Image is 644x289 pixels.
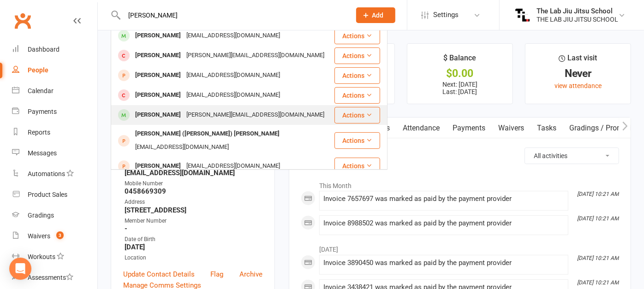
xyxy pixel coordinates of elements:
[537,15,618,24] div: THE LAB JIU JITSU SCHOOL
[132,141,232,154] div: [EMAIL_ADDRESS][DOMAIN_NAME]
[334,28,380,44] button: Actions
[12,60,97,81] a: People
[125,243,262,251] strong: [DATE]
[125,179,262,188] div: Mobile Number
[12,39,97,60] a: Dashboard
[323,259,564,267] div: Invoice 3890450 was marked as paid by the payment provider
[416,69,504,78] div: $0.00
[559,52,597,69] div: Last visit
[433,5,459,25] span: Settings
[184,49,327,62] div: [PERSON_NAME][EMAIL_ADDRESS][DOMAIN_NAME]
[184,159,283,173] div: [EMAIL_ADDRESS][DOMAIN_NAME]
[184,88,283,102] div: [EMAIL_ADDRESS][DOMAIN_NAME]
[125,187,262,195] strong: 0458669309
[12,247,97,267] a: Workouts
[28,191,67,198] div: Product Sales
[356,7,395,23] button: Add
[28,274,73,281] div: Assessments
[323,195,564,203] div: Invoice 7657697 was marked as paid by the payment provider
[184,108,327,122] div: [PERSON_NAME][EMAIL_ADDRESS][DOMAIN_NAME]
[125,217,262,225] div: Member Number
[28,66,48,74] div: People
[577,191,619,197] i: [DATE] 10:21 AM
[416,81,504,95] p: Next: [DATE] Last: [DATE]
[9,258,31,280] div: Open Intercom Messenger
[334,107,380,124] button: Actions
[125,169,262,177] strong: [EMAIL_ADDRESS][DOMAIN_NAME]
[12,101,97,122] a: Payments
[577,255,619,261] i: [DATE] 10:21 AM
[125,206,262,214] strong: [STREET_ADDRESS]
[28,129,50,136] div: Reports
[537,7,618,15] div: The Lab Jiu Jitsu School
[323,219,564,227] div: Invoice 8988502 was marked as paid by the payment provider
[211,269,224,280] a: Flag
[125,224,262,233] strong: -
[301,240,619,254] li: [DATE]
[492,118,531,139] a: Waivers
[12,143,97,164] a: Messages
[132,29,184,42] div: [PERSON_NAME]
[28,170,65,177] div: Automations
[56,231,64,239] span: 3
[531,118,563,139] a: Tasks
[132,108,184,122] div: [PERSON_NAME]
[132,69,184,82] div: [PERSON_NAME]
[301,176,619,191] li: This Month
[125,254,262,262] div: Location
[123,269,195,280] a: Update Contact Details
[12,205,97,226] a: Gradings
[334,132,380,149] button: Actions
[184,29,283,42] div: [EMAIL_ADDRESS][DOMAIN_NAME]
[28,253,55,260] div: Workouts
[334,87,380,104] button: Actions
[132,127,282,141] div: [PERSON_NAME] ([PERSON_NAME]) [PERSON_NAME]
[334,67,380,84] button: Actions
[28,212,54,219] div: Gradings
[28,108,57,115] div: Payments
[28,46,60,53] div: Dashboard
[28,87,54,94] div: Calendar
[132,88,184,102] div: [PERSON_NAME]
[132,159,184,173] div: [PERSON_NAME]
[513,6,532,24] img: thumb_image1724036037.png
[12,226,97,247] a: Waivers 3
[121,9,344,22] input: Search...
[372,12,384,19] span: Add
[12,81,97,101] a: Calendar
[301,147,619,162] h3: Activity
[12,122,97,143] a: Reports
[443,52,476,69] div: $ Balance
[334,158,380,174] button: Actions
[12,267,97,288] a: Assessments
[577,215,619,222] i: [DATE] 10:21 AM
[184,69,283,82] div: [EMAIL_ADDRESS][DOMAIN_NAME]
[446,118,492,139] a: Payments
[239,269,262,280] a: Archive
[534,69,622,78] div: Never
[577,279,619,286] i: [DATE] 10:21 AM
[125,198,262,206] div: Address
[334,47,380,64] button: Actions
[11,9,34,32] a: Clubworx
[28,149,57,157] div: Messages
[125,235,262,244] div: Date of Birth
[555,82,602,89] a: view attendance
[12,184,97,205] a: Product Sales
[28,232,50,240] div: Waivers
[132,49,184,62] div: [PERSON_NAME]
[12,164,97,184] a: Automations
[396,118,446,139] a: Attendance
